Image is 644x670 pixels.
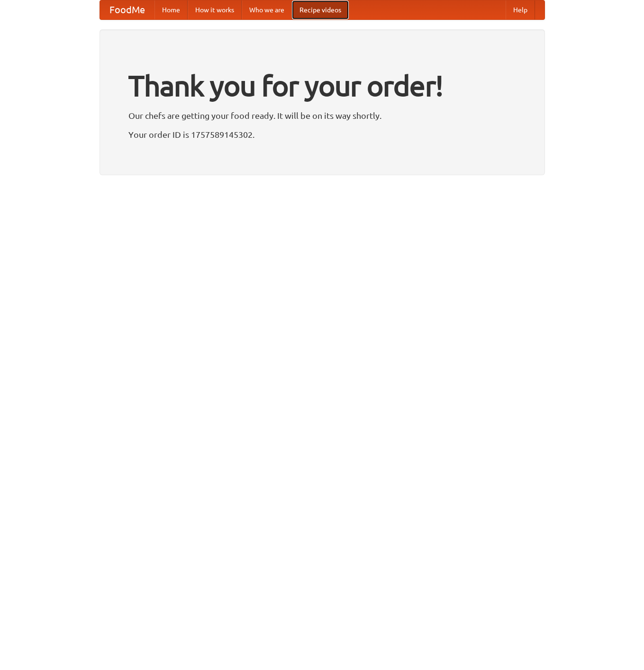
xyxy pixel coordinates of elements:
[128,108,516,123] p: Our chefs are getting your food ready. It will be on its way shortly.
[242,0,292,19] a: Who we are
[128,127,516,142] p: Your order ID is 1757589145302.
[128,63,516,108] h1: Thank you for your order!
[100,0,154,19] a: FoodMe
[506,0,535,19] a: Help
[188,0,242,19] a: How it works
[292,0,349,19] a: Recipe videos
[154,0,188,19] a: Home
